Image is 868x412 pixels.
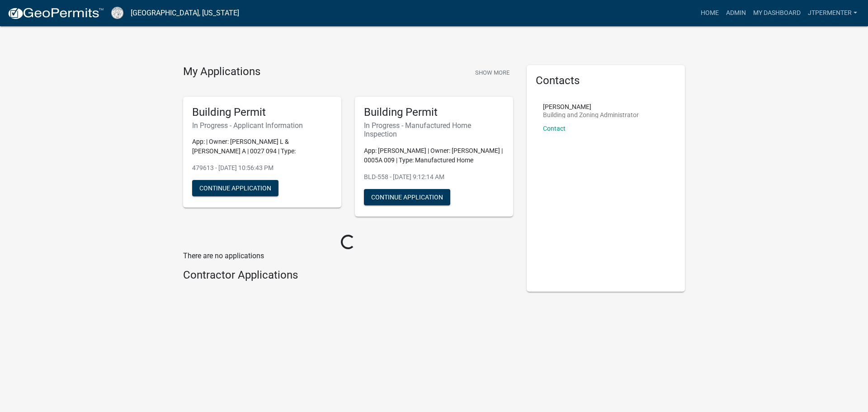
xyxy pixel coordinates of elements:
p: App: [PERSON_NAME] | Owner: [PERSON_NAME] | 0005A 009 | Type: Manufactured Home [364,146,504,165]
button: Continue Application [192,180,278,196]
img: Cook County, Georgia [111,7,123,19]
h4: My Applications [183,65,260,79]
p: There are no applications [183,251,513,261]
h6: In Progress - Applicant Information [192,121,332,130]
wm-workflow-list-section: Contractor Applications [183,269,513,285]
h5: Building Permit [192,106,332,119]
a: My Dashboard [750,5,804,22]
a: Contact [543,125,566,132]
p: Building and Zoning Administrator [543,112,639,118]
button: Continue Application [364,189,450,205]
button: Show More [472,65,513,80]
p: 479613 - [DATE] 10:56:43 PM [192,163,332,173]
h4: Contractor Applications [183,269,513,282]
h5: Building Permit [364,106,504,119]
h5: Contacts [536,74,676,87]
a: jtpermenter [804,5,861,22]
p: App: | Owner: [PERSON_NAME] L & [PERSON_NAME] A | 0027 094 | Type: [192,137,332,156]
a: Admin [722,5,750,22]
p: [PERSON_NAME] [543,104,639,110]
p: BLD-558 - [DATE] 9:12:14 AM [364,172,504,182]
a: Home [697,5,722,22]
a: [GEOGRAPHIC_DATA], [US_STATE] [131,5,239,21]
h6: In Progress - Manufactured Home Inspection [364,121,504,138]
